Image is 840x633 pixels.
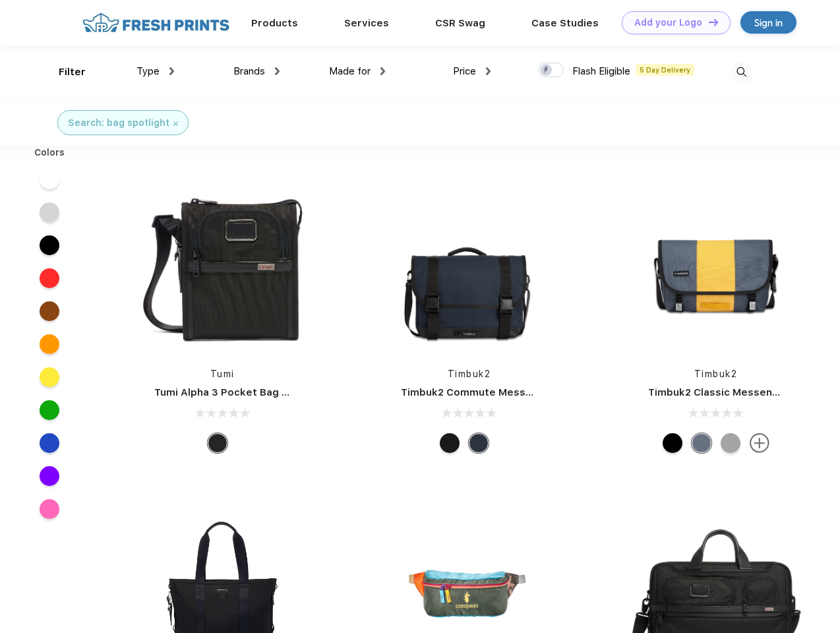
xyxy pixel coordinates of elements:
div: Eco Nautical [469,433,489,453]
img: func=resize&h=266 [381,179,556,354]
span: Flash Eligible [572,65,630,77]
span: 5 Day Delivery [636,64,694,76]
img: desktop_search.svg [731,61,752,83]
span: Type [136,65,160,77]
img: dropdown.png [275,67,280,75]
a: Timbuk2 [448,369,491,379]
a: Timbuk2 Commute Messenger Bag [401,386,578,398]
div: Sign in [754,15,783,30]
a: Tumi [210,369,235,379]
div: Black [208,433,227,453]
img: dropdown.png [486,67,491,75]
span: Made for [329,65,371,77]
div: Search: bag spotlight [68,116,169,130]
span: Price [453,65,476,77]
img: dropdown.png [169,67,174,75]
img: fo%20logo%202.webp [78,11,233,34]
a: Timbuk2 [694,369,738,379]
img: func=resize&h=266 [135,179,310,354]
img: func=resize&h=266 [628,179,804,354]
a: Tumi Alpha 3 Pocket Bag Small [154,386,309,398]
div: Eco Black [663,433,682,453]
div: Colors [24,146,75,160]
img: dropdown.png [380,67,385,75]
a: Sign in [740,11,796,34]
div: Filter [59,65,86,80]
div: Add your Logo [634,17,702,28]
span: Brands [233,65,265,77]
img: filter_cancel.svg [173,121,178,126]
a: Timbuk2 Classic Messenger Bag [648,386,812,398]
img: more.svg [750,433,769,453]
div: Eco Black [440,433,460,453]
div: Eco Lightbeam [692,433,711,453]
img: DT [709,18,718,26]
a: Products [251,17,298,29]
div: Eco Rind Pop [721,433,740,453]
